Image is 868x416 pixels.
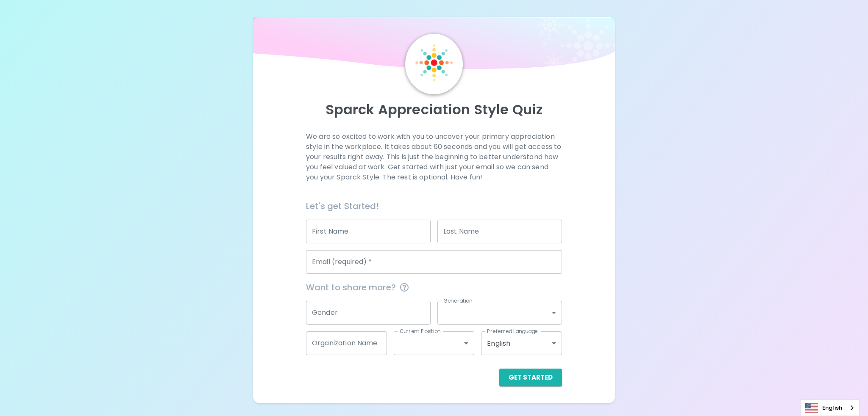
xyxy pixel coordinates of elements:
[801,399,860,416] aside: Language selected: English
[263,101,604,118] p: Sparck Appreciation Style Quiz
[306,281,562,294] span: Want to share more?
[801,400,859,416] a: English
[487,328,538,335] label: Preferred Language
[306,132,562,182] p: We are so excited to work with you to uncover your primary appreciation style in the workplace. I...
[499,369,562,386] button: Get Started
[253,17,615,74] img: wave
[415,44,453,81] img: Sparck Logo
[306,199,562,213] h6: Let's get Started!
[481,331,562,355] div: English
[801,399,860,416] div: Language
[443,297,473,304] label: Generation
[400,328,441,335] label: Current Position
[399,282,409,292] svg: This information is completely confidential and only used for aggregated appreciation studies at ...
